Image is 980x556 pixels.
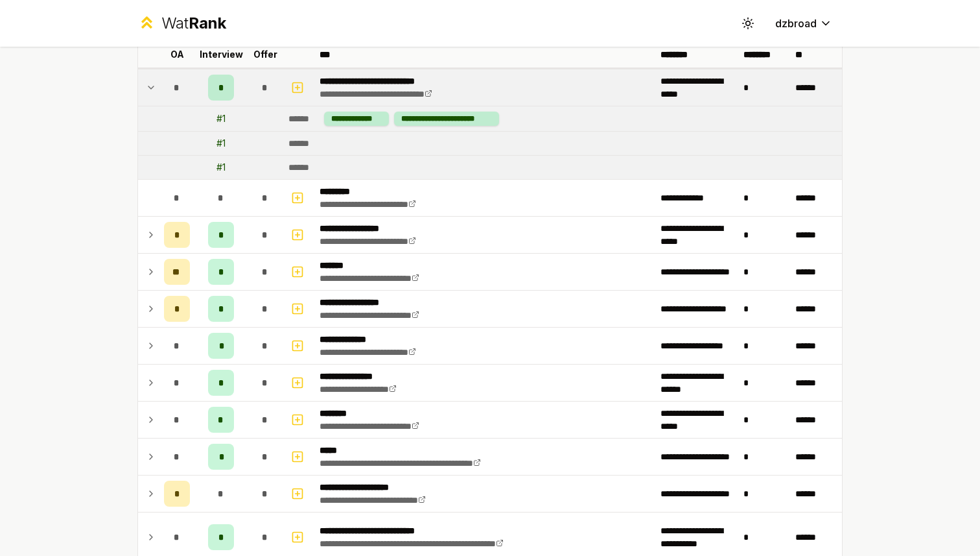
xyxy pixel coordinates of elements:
[216,112,226,125] div: # 1
[216,137,226,150] div: # 1
[161,13,226,34] div: Wat
[170,48,184,61] p: OA
[137,13,226,34] a: WatRank
[200,48,243,61] p: Interview
[765,12,843,35] button: dzbroad
[189,14,226,32] span: Rank
[775,16,817,31] span: dzbroad
[253,48,277,61] p: Offer
[216,161,226,174] div: # 1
